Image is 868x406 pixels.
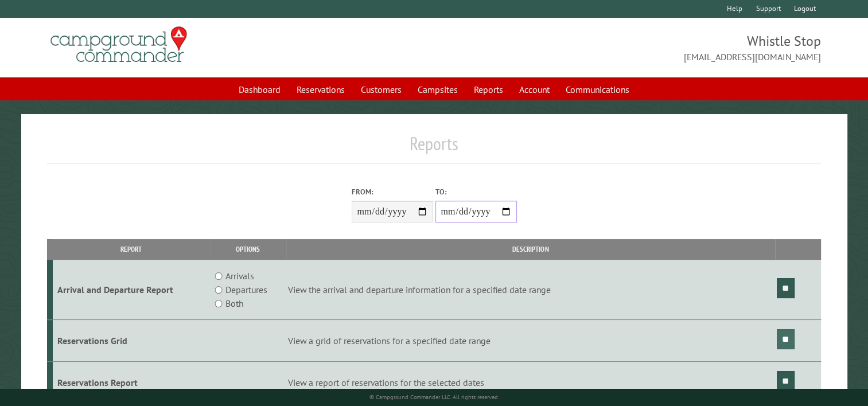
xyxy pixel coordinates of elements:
label: From: [352,186,433,197]
label: Both [225,296,243,310]
img: Campground Commander [47,22,190,67]
th: Report [53,239,210,259]
th: Description [286,239,775,259]
a: Reports [467,79,510,100]
td: View a grid of reservations for a specified date range [286,320,775,362]
label: Departures [225,283,267,296]
label: Arrivals [225,269,254,283]
td: View the arrival and departure information for a specified date range [286,260,775,320]
td: View a report of reservations for the selected dates [286,361,775,403]
th: Options [210,239,286,259]
td: Arrival and Departure Report [53,260,210,320]
a: Dashboard [232,79,287,100]
a: Communications [559,79,636,100]
h1: Reports [47,132,821,164]
a: Account [512,79,556,100]
td: Reservations Grid [53,320,210,362]
a: Reservations [290,79,352,100]
a: Customers [354,79,408,100]
small: © Campground Commander LLC. All rights reserved. [369,393,499,401]
td: Reservations Report [53,361,210,403]
label: To: [435,186,517,197]
a: Campsites [411,79,465,100]
span: Whistle Stop [EMAIL_ADDRESS][DOMAIN_NAME] [434,32,822,64]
